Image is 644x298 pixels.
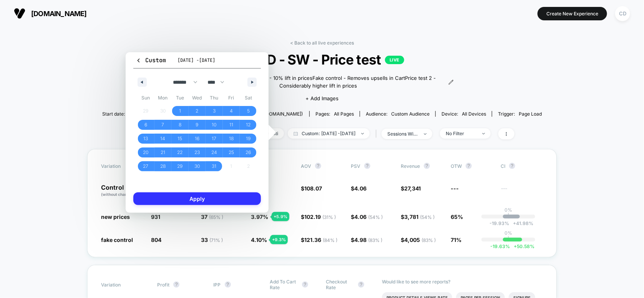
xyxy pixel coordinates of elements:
[246,132,251,146] span: 19
[368,237,382,243] span: ( 83 % )
[391,111,430,117] span: Custom Audience
[12,7,89,20] button: [DOMAIN_NAME]
[304,214,336,220] span: 102.19
[387,131,418,137] div: sessions with impression
[323,237,337,243] span: ( 84 % )
[385,56,404,64] p: LIVE
[212,132,217,146] span: 17
[401,214,435,220] span: $
[101,192,136,197] span: (without changes)
[223,104,240,118] button: 4
[154,132,172,146] button: 14
[171,146,189,159] button: 22
[505,207,512,213] p: 0%
[190,74,447,89] span: Control - RegularPrice test 1 - 10% lift in pricesFake control - Removes upsells in CartPrice tes...
[102,111,303,117] span: Start date: [DATE] (Last edit [DATE] by [PERSON_NAME][EMAIL_ADDRESS][DOMAIN_NAME])
[326,279,354,290] span: Checkout Rate
[462,111,486,117] span: all devices
[422,237,436,243] span: ( 83 % )
[171,132,189,146] button: 15
[401,185,421,192] span: $
[178,57,215,63] span: [DATE] - [DATE]
[206,159,223,173] button: 31
[519,111,542,117] span: Page Load
[143,132,148,146] span: 13
[451,185,459,192] span: ---
[420,214,435,220] span: ( 54 % )
[301,185,322,192] span: $
[223,146,240,159] button: 25
[225,281,231,288] button: ?
[177,159,183,173] span: 29
[230,104,233,118] span: 4
[209,237,223,243] span: ( 71 % )
[315,163,321,169] button: ?
[194,146,200,159] span: 23
[194,159,200,173] span: 30
[214,282,221,288] span: IPP
[154,118,172,132] button: 7
[290,40,354,46] a: < Back to all live experiences
[361,133,364,134] img: end
[206,104,223,118] button: 3
[133,192,261,205] button: Apply
[301,214,336,220] span: $
[195,132,199,146] span: 16
[404,214,435,220] span: 3,781
[514,243,517,249] span: +
[223,132,240,146] button: 18
[401,163,420,169] span: Revenue
[171,104,189,118] button: 1
[451,163,493,169] span: OTW
[288,128,370,139] span: Custom: [DATE] - [DATE]
[179,118,181,132] span: 8
[482,133,485,134] img: end
[189,92,206,104] span: Wed
[373,128,382,139] span: |
[101,163,143,169] span: Variation
[270,235,288,244] div: + 9.3 %
[351,237,382,243] span: $
[435,111,492,117] span: Device:
[246,118,251,132] span: 12
[157,282,169,288] span: Profit
[354,214,383,220] span: 4.06
[154,146,172,159] button: 21
[143,146,148,159] span: 20
[189,159,206,173] button: 30
[196,104,198,118] span: 2
[206,146,223,159] button: 24
[251,237,267,243] span: 4.10 %
[171,92,189,104] span: Tue
[401,237,436,243] span: $
[229,118,233,132] span: 11
[179,104,181,118] span: 1
[247,104,250,118] span: 5
[615,6,630,21] div: CD
[501,163,543,169] span: CI
[351,163,360,169] span: PSV
[229,132,234,146] span: 18
[490,220,509,226] span: -19.93 %
[446,131,476,136] div: No Filter
[173,281,179,288] button: ?
[501,186,543,197] span: ---
[189,132,206,146] button: 16
[424,163,430,169] button: ?
[212,118,217,132] span: 10
[510,243,535,249] span: 50.58 %
[508,236,509,242] p: |
[171,159,189,173] button: 29
[508,213,509,219] p: |
[382,279,543,285] p: Would like to see more reports?
[137,118,154,132] button: 6
[354,185,367,192] span: 4.06
[272,212,289,221] div: + 5.9 %
[160,132,165,146] span: 14
[424,133,427,135] img: end
[358,281,364,288] button: ?
[322,214,336,220] span: ( 31 % )
[137,146,154,159] button: 20
[101,214,130,220] span: new prices
[351,214,383,220] span: $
